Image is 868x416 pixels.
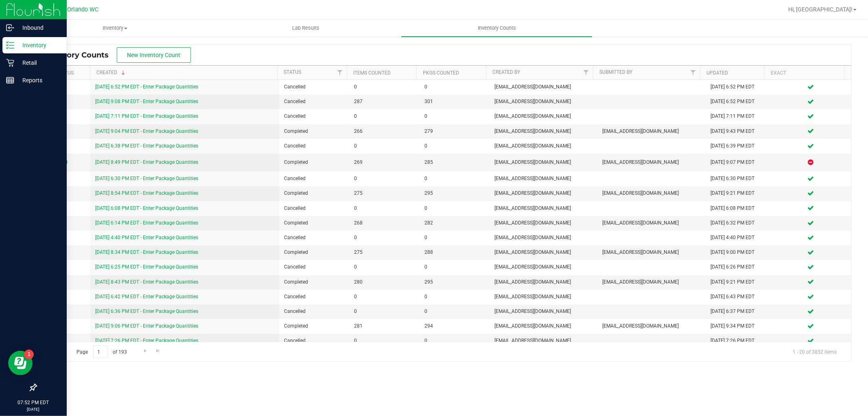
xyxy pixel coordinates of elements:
a: [DATE] 6:30 PM EDT - Enter Package Quantities [95,176,198,181]
inline-svg: Inbound [6,24,14,32]
div: [DATE] 9:07 PM EDT [711,158,765,166]
span: [EMAIL_ADDRESS][DOMAIN_NAME] [494,337,593,345]
a: [DATE] 6:42 PM EDT - Enter Package Quantities [95,294,198,299]
span: [EMAIL_ADDRESS][DOMAIN_NAME] [494,278,593,286]
span: Cancelled [284,142,344,150]
a: [DATE] 6:36 PM EDT - Enter Package Quantities [95,308,198,314]
div: [DATE] 6:52 PM EDT [711,98,765,106]
span: Cancelled [284,293,344,301]
span: 1 - 20 of 3852 items [786,346,843,358]
span: [EMAIL_ADDRESS][DOMAIN_NAME] [603,219,701,227]
span: Cancelled [284,98,344,106]
a: [DATE] 6:25 PM EDT - Enter Package Quantities [95,264,198,270]
a: Go to the next page [139,346,151,357]
span: Orlando WC [68,6,99,13]
div: [DATE] 6:08 PM EDT [711,205,765,212]
span: 0 [354,175,414,183]
span: Cancelled [284,308,344,315]
a: [DATE] 7:26 PM EDT - Enter Package Quantities [95,338,198,343]
span: 288 [424,249,485,256]
span: [EMAIL_ADDRESS][DOMAIN_NAME] [494,189,593,197]
span: 266 [354,128,414,135]
span: Cancelled [284,83,344,91]
span: 0 [424,175,485,183]
a: Filter [579,66,593,79]
span: [EMAIL_ADDRESS][DOMAIN_NAME] [494,293,593,301]
span: 280 [354,278,414,286]
span: 0 [424,293,485,301]
a: [DATE] 9:04 PM EDT - Enter Package Quantities [95,128,198,134]
span: Completed [284,249,344,256]
span: [EMAIL_ADDRESS][DOMAIN_NAME] [494,249,593,256]
inline-svg: Retail [6,59,14,67]
a: [DATE] 8:54 PM EDT - Enter Package Quantities [95,190,198,196]
input: 1 [93,346,108,358]
div: [DATE] 9:00 PM EDT [711,249,765,256]
span: [EMAIL_ADDRESS][DOMAIN_NAME] [603,249,701,256]
a: Inventory [20,20,210,37]
span: New Inventory Count [127,52,181,58]
span: 281 [354,322,414,330]
a: [DATE] 6:52 PM EDT - Enter Package Quantities [95,84,198,90]
span: Cancelled [284,175,344,183]
span: Page of 193 [70,346,134,358]
span: [EMAIL_ADDRESS][DOMAIN_NAME] [494,205,593,212]
span: 0 [354,234,414,242]
span: Completed [284,189,344,197]
span: 268 [354,219,414,227]
a: [DATE] 8:49 PM EDT - Enter Package Quantities [95,159,198,165]
div: [DATE] 6:52 PM EDT [711,83,765,91]
span: [EMAIL_ADDRESS][DOMAIN_NAME] [603,322,701,330]
inline-svg: Reports [6,76,14,84]
span: 269 [354,158,414,166]
span: [EMAIL_ADDRESS][DOMAIN_NAME] [494,308,593,315]
a: Items Counted [353,70,391,76]
div: [DATE] 6:39 PM EDT [711,142,765,150]
span: 301 [424,98,485,106]
span: 0 [354,205,414,212]
a: [DATE] 8:43 PM EDT - Enter Package Quantities [95,279,198,285]
a: [DATE] 4:40 PM EDT - Enter Package Quantities [95,235,198,240]
span: [EMAIL_ADDRESS][DOMAIN_NAME] [494,234,593,242]
div: [DATE] 6:30 PM EDT [711,175,765,183]
p: Inbound [14,23,63,33]
p: Inventory [14,40,63,50]
span: [EMAIL_ADDRESS][DOMAIN_NAME] [494,128,593,135]
span: Completed [284,128,344,135]
span: 295 [424,189,485,197]
span: Cancelled [284,263,344,271]
div: [DATE] 9:21 PM EDT [711,189,765,197]
span: Completed [284,158,344,166]
span: [EMAIL_ADDRESS][DOMAIN_NAME] [603,278,701,286]
span: 0 [354,263,414,271]
span: [EMAIL_ADDRESS][DOMAIN_NAME] [494,112,593,120]
span: 0 [354,142,414,150]
span: 0 [354,83,414,91]
span: 282 [424,219,485,227]
a: Pkgs Counted [423,70,459,76]
a: Status [284,69,301,75]
span: 0 [424,112,485,120]
span: Completed [284,322,344,330]
div: [DATE] 6:26 PM EDT [711,263,765,271]
span: 295 [424,278,485,286]
a: [DATE] 9:06 PM EDT - Enter Package Quantities [95,323,198,329]
span: 0 [354,337,414,345]
span: [EMAIL_ADDRESS][DOMAIN_NAME] [494,175,593,183]
th: Exact [764,66,844,80]
span: 0 [354,293,414,301]
span: [EMAIL_ADDRESS][DOMAIN_NAME] [603,158,701,166]
p: Reports [14,75,63,85]
span: 0 [424,308,485,315]
a: Filter [687,66,700,79]
span: [EMAIL_ADDRESS][DOMAIN_NAME] [494,142,593,150]
a: Created [96,70,127,75]
span: [EMAIL_ADDRESS][DOMAIN_NAME] [494,158,593,166]
span: Inventory Counts [467,24,527,32]
span: Completed [284,278,344,286]
span: [EMAIL_ADDRESS][DOMAIN_NAME] [603,128,701,135]
div: [DATE] 7:11 PM EDT [711,112,765,120]
span: 0 [424,263,485,271]
a: [DATE] 6:08 PM EDT - Enter Package Quantities [95,205,198,211]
